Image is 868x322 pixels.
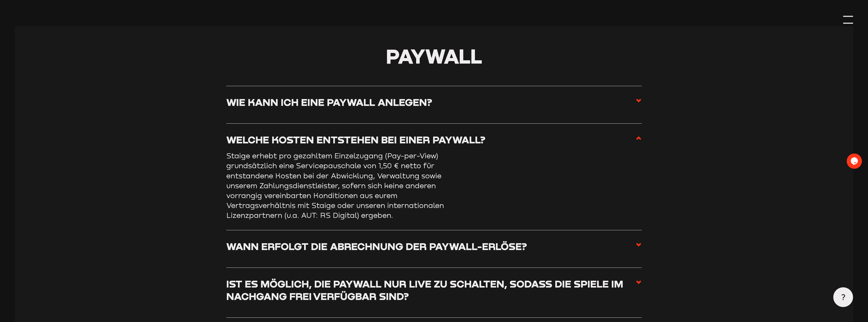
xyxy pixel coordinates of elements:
[226,96,432,108] h3: Wie kann ich eine Paywall anlegen?
[386,44,482,68] span: Paywall
[226,240,527,253] h3: Wann erfolgt die Abrechnung der Paywall-Erlöse?
[847,154,863,169] iframe: chat widget
[226,151,467,220] p: Staige erhebt pro gezahltem Einzelzugang (Pay-per-View) grundsätzlich eine Servicepauschale von 1...
[226,278,636,302] h3: Ist es möglich, die Paywall nur live zu schalten, sodass die Spiele im Nachgang frei verfügbar sind?
[226,134,485,146] h3: Welche Kosten entstehen bei einer Paywall?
